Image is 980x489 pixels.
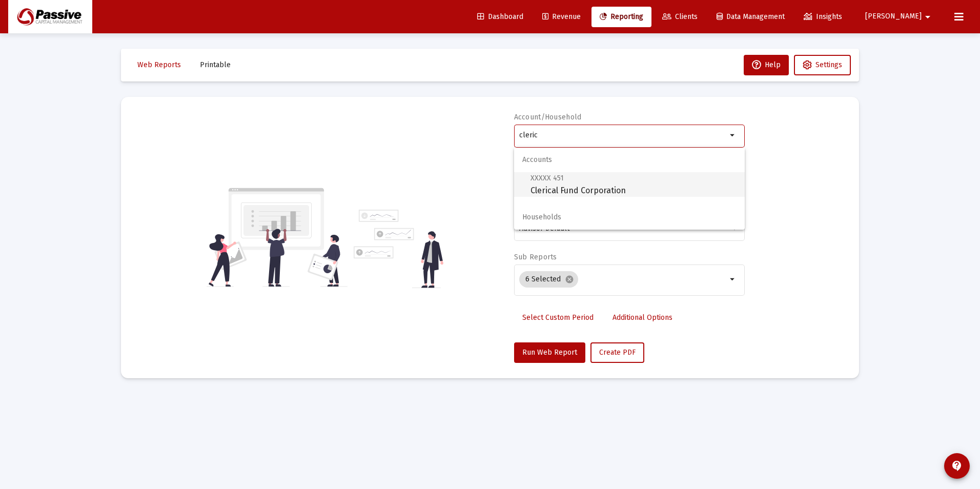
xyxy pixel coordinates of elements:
[514,205,745,230] span: Households
[727,129,739,141] mat-icon: arrow_drop_down
[469,7,532,27] a: Dashboard
[590,342,644,363] button: Create PDF
[951,460,963,472] mat-icon: contact_support
[129,55,189,75] button: Web Reports
[853,6,946,27] button: [PERSON_NAME]
[612,313,672,322] span: Additional Options
[794,55,851,75] button: Settings
[600,12,643,21] span: Reporting
[795,7,850,27] a: Insights
[519,131,727,139] input: Search or select an account or household
[137,60,181,69] span: Web Reports
[514,253,557,261] label: Sub Reports
[514,342,585,363] button: Run Web Report
[519,269,727,290] mat-chip-list: Selection
[354,210,443,288] img: reporting-alt
[752,60,781,69] span: Help
[207,187,348,288] img: reporting
[16,7,85,27] img: Dashboard
[514,148,745,172] span: Accounts
[599,348,636,357] span: Create PDF
[200,60,231,69] span: Printable
[717,12,785,21] span: Data Management
[565,275,574,284] mat-icon: cancel
[542,12,581,21] span: Revenue
[744,55,789,75] button: Help
[534,7,589,27] a: Revenue
[727,273,739,286] mat-icon: arrow_drop_down
[865,12,922,21] span: [PERSON_NAME]
[522,313,594,322] span: Select Custom Period
[708,7,793,27] a: Data Management
[522,348,577,357] span: Run Web Report
[591,7,651,27] a: Reporting
[530,174,564,182] span: XXXXX 451
[192,55,239,75] button: Printable
[519,271,578,288] mat-chip: 6 Selected
[804,12,842,21] span: Insights
[477,12,523,21] span: Dashboard
[514,113,582,121] label: Account/Household
[662,12,698,21] span: Clients
[654,7,706,27] a: Clients
[530,172,737,197] span: Clerical Fund Corporation
[815,60,842,69] span: Settings
[922,7,934,27] mat-icon: arrow_drop_down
